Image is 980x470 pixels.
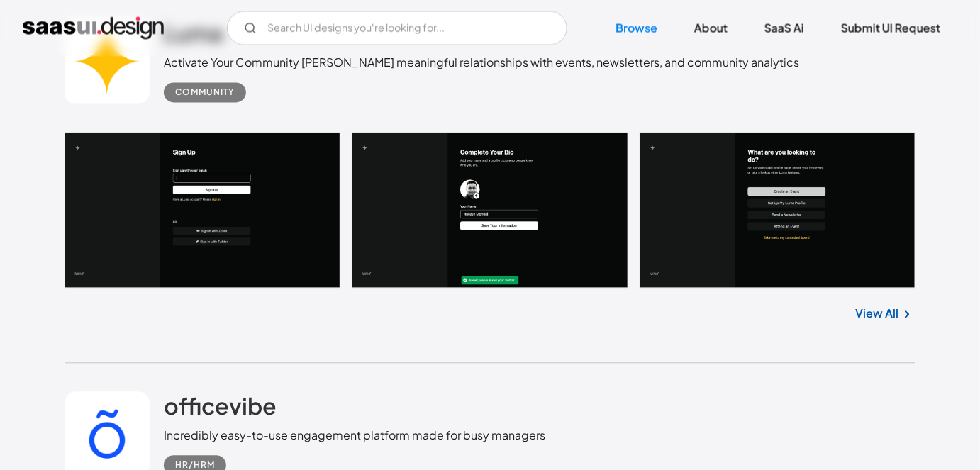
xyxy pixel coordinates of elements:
[677,13,745,44] a: About
[227,11,567,45] form: Email Form
[164,392,277,427] a: officevibe
[175,84,235,101] div: Community
[855,306,898,323] a: View All
[164,55,799,72] div: Activate Your Community [PERSON_NAME] meaningful relationships with events, newsletters, and comm...
[598,13,674,44] a: Browse
[824,13,957,44] a: Submit UI Request
[747,13,821,44] a: SaaS Ai
[23,17,164,40] a: home
[164,427,545,444] div: Incredibly easy-to-use engagement platform made for busy managers
[227,11,567,45] input: Search UI designs you're looking for...
[164,392,277,420] h2: officevibe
